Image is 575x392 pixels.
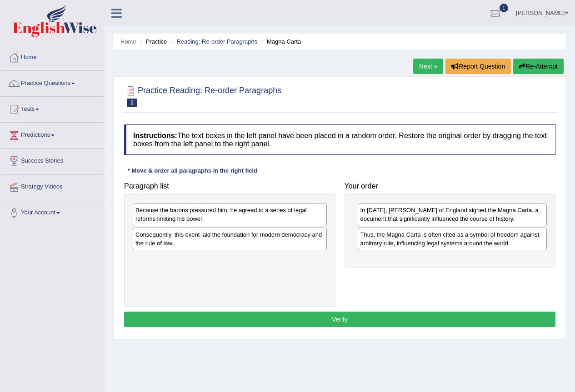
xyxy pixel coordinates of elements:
[0,123,104,145] a: Predictions
[0,97,104,119] a: Tests
[133,132,177,139] b: Instructions:
[0,45,104,68] a: Home
[176,38,257,45] a: Reading: Re-order Paragraphs
[358,228,547,250] div: Thus, the Magna Carta is often cited as a symbol of freedom against arbitrary rule, influencing l...
[133,203,327,226] div: Because the barons pressured him, he agreed to a series of legal reforms limiting his power.
[127,99,137,107] span: 1
[124,84,281,107] h2: Practice Reading: Re-order Paragraphs
[259,37,301,46] li: Magna Carta
[124,166,261,175] div: * Move & order all paragraphs in the right field
[500,4,509,12] span: 1
[138,37,167,46] li: Practice
[345,182,556,190] h4: Your order
[120,38,136,45] a: Home
[124,182,335,190] h4: Paragraph list
[445,59,511,74] button: Report Question
[513,59,564,74] button: Re-Attempt
[0,200,104,223] a: Your Account
[0,174,104,197] a: Strategy Videos
[124,312,555,327] button: Verify
[0,71,104,94] a: Practice Questions
[133,228,327,250] div: Consequently, this event laid the foundation for modern democracy and the rule of law.
[358,203,547,226] div: In [DATE], [PERSON_NAME] of England signed the Magna Carta, a document that significantly influen...
[0,149,104,171] a: Success Stories
[124,124,555,155] h4: The text boxes in the left panel have been placed in a random order. Restore the original order b...
[413,59,443,74] a: Next »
